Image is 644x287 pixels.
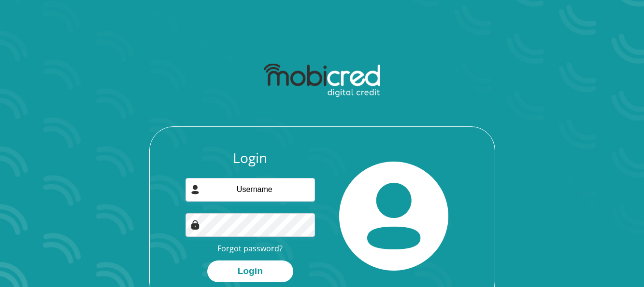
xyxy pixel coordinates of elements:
h3: Login [186,150,315,166]
input: Username [186,178,315,202]
button: Login [207,260,293,282]
img: Image [190,220,200,230]
img: mobicred logo [264,64,380,97]
img: user-icon image [190,185,200,194]
a: Forgot password? [217,243,283,254]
